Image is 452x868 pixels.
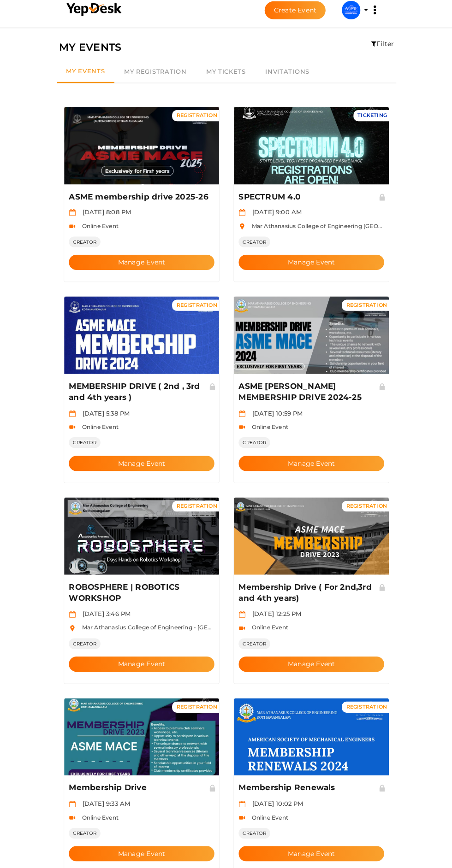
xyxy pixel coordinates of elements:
span: My Events [67,74,106,81]
span: Online Event [246,626,287,633]
img: Private Event [376,386,385,394]
span: [DATE] 9:33 AM [78,800,131,807]
button: Manage Event [238,459,382,474]
img: calendar.svg [70,801,77,808]
img: calendar.svg [238,414,245,421]
span: TICKETING [356,118,385,124]
img: location.svg [238,228,245,235]
img: video-icon.svg [238,627,245,633]
span: CREATOR [238,828,269,839]
span: CREATOR [70,828,101,839]
span: [DATE] 10:59 PM [247,413,302,420]
span: CREATOR [238,241,269,252]
span: My Registration [125,74,186,82]
span: My Tickets [206,74,245,82]
button: Manage Event [70,846,214,861]
button: Manage Event [70,259,214,275]
img: ACg8ocIznaYxAd1j8yGuuk7V8oyGTUXj0eGIu5KK6886ihuBZQ=s100 [340,8,359,26]
span: Online Event [246,814,287,821]
button: Manage Event [70,658,214,673]
a: Invitations [255,68,318,89]
img: ARBDZCMG_normal.png [233,301,387,378]
span: Online Event [246,427,287,434]
img: video-icon.svg [238,815,245,821]
img: Private Event [208,784,216,792]
a: My Events [58,68,115,89]
button: Manage Event [238,259,382,275]
p: Membership Drive [70,783,211,794]
span: REGISTRATION [345,505,385,512]
img: Private Event [376,198,385,206]
span: [DATE] 9:00 AM [247,213,301,221]
img: calendar.svg [238,214,245,221]
span: [DATE] 8:08 PM [78,213,131,221]
span: CREATOR [70,440,101,451]
img: video-icon.svg [70,815,77,821]
button: Manage Event [70,459,214,474]
img: video-icon.svg [70,228,77,235]
img: Private Event [376,585,385,593]
img: calendar.svg [70,613,77,620]
img: MISGEQK3_normal.jpeg [65,113,219,190]
p: Membership Drive ( For 2nd,3rd and 4th years) [238,584,380,606]
span: REGISTRATION [345,704,385,711]
span: CREATOR [238,640,269,651]
img: WKD8VQWT_normal.jpeg [65,699,219,776]
p: Membership Renewals [238,783,380,794]
span: CREATOR [70,640,101,651]
p: ASME [PERSON_NAME] MEMBERSHIP DRIVE 2024-25 [238,385,380,407]
span: Online Event [78,427,119,434]
span: REGISTRATION [176,118,217,124]
a: My Registration [115,68,196,89]
span: [DATE] 10:02 PM [247,800,302,807]
img: ULRET0LA_normal.jpeg [65,301,219,378]
span: [DATE] 12:25 PM [247,612,300,619]
img: YEICALCI_normal.jpeg [233,500,387,577]
span: [DATE] 5:38 PM [78,413,130,420]
img: calendar.svg [238,613,245,620]
div: Filter [369,46,392,55]
span: REGISTRATION [176,704,217,711]
span: REGISTRATION [176,306,217,312]
span: Online Event [78,228,119,235]
img: calendar.svg [238,801,245,808]
div: MY EVENTS [60,46,392,62]
p: ASME membership drive 2025-26 [70,197,211,208]
img: R3MDHBCG_normal.jpeg [233,113,387,190]
img: HYQWWPWT_normal.png [233,699,387,776]
p: ROBOSPHERE | ROBOTICS WORKSHOP [70,584,211,606]
button: Manage Event [238,658,382,673]
img: Private Event [376,784,385,792]
span: Invitations [264,74,308,82]
button: Manage Event [238,846,382,861]
img: V7IBUF4R_normal.jpeg [65,500,219,577]
img: video-icon.svg [70,427,77,434]
span: Mar Athanasius College of Engineering - [GEOGRAPHIC_DATA], [GEOGRAPHIC_DATA], [GEOGRAPHIC_DATA] [78,626,393,633]
img: calendar.svg [70,214,77,221]
img: calendar.svg [70,414,77,421]
p: MEMBERSHIP DRIVE ( 2nd , 3rd and 4th years ) [70,385,211,407]
span: REGISTRATION [176,505,217,512]
span: Online Event [78,814,119,821]
img: video-icon.svg [238,427,245,434]
p: SPECTRUM 4.0 [238,197,380,208]
span: [DATE] 3:46 PM [78,612,131,619]
span: CREATOR [70,241,101,252]
button: Create Event [264,8,325,26]
span: REGISTRATION [345,306,385,312]
img: Private Event [208,386,216,394]
a: My Tickets [196,68,255,89]
img: location.svg [70,627,77,633]
span: CREATOR [238,440,269,451]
